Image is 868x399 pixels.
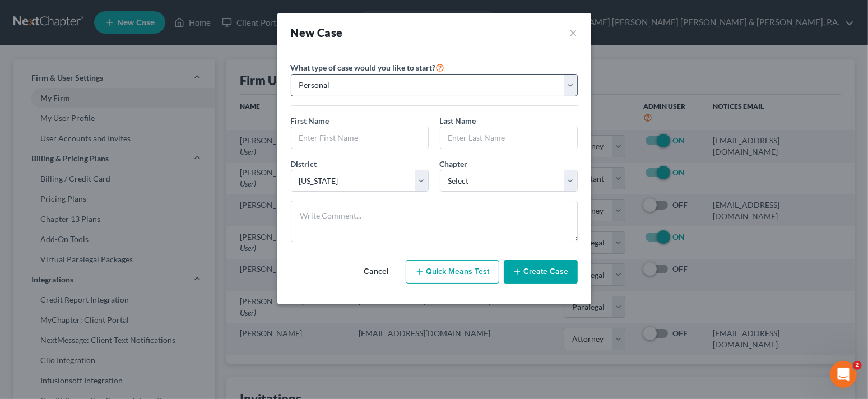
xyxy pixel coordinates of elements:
[406,260,499,284] button: Quick Means Test
[291,26,343,39] strong: New Case
[440,159,468,169] span: Chapter
[291,159,317,169] span: District
[291,127,428,149] input: Enter First Name
[291,116,329,126] span: First Name
[504,260,578,284] button: Create Case
[570,25,578,40] button: ×
[830,361,857,388] iframe: Intercom live chat
[440,127,577,149] input: Enter Last Name
[291,61,445,74] label: What type of case would you like to start?
[352,261,401,283] button: Cancel
[853,361,862,370] span: 2
[440,116,476,126] span: Last Name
